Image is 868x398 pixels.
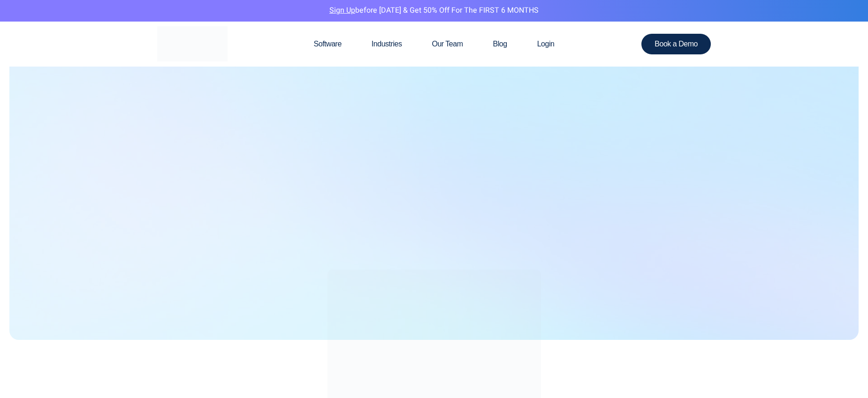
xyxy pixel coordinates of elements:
a: Industries [357,22,417,67]
p: before [DATE] & Get 50% Off for the FIRST 6 MONTHS [7,5,861,17]
a: Book a Demo [641,34,711,54]
span: Book a Demo [655,40,698,48]
a: Software [299,22,357,67]
a: Blog [478,22,522,67]
a: Our Team [417,22,478,67]
a: Login [522,22,570,67]
a: Sign Up [329,5,355,16]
